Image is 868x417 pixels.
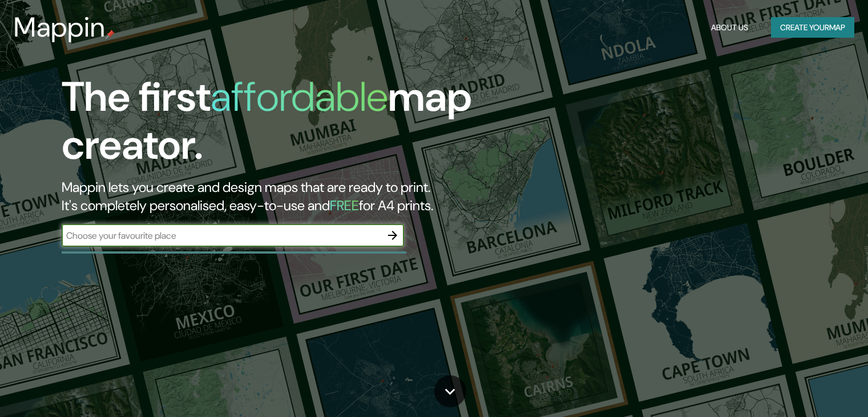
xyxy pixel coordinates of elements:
input: Choose your favourite place [62,229,381,242]
img: mappin-pin [106,30,115,39]
iframe: Help widget launcher [766,372,855,404]
h2: Mappin lets you create and design maps that are ready to print. It's completely personalised, eas... [62,178,496,215]
h1: affordable [211,70,388,123]
button: Create yourmap [771,17,854,38]
h1: The first map creator. [62,73,496,178]
h5: FREE [330,197,359,214]
button: About Us [706,17,753,38]
h3: Mappin [14,11,106,43]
